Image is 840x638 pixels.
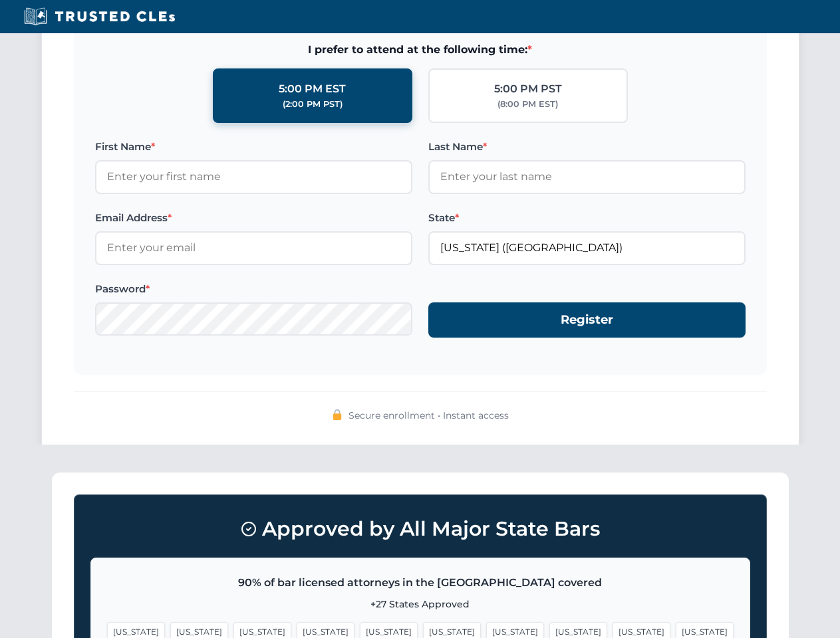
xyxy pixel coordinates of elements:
[428,231,746,265] input: Florida (FL)
[428,160,746,193] input: Enter your last name
[95,231,412,265] input: Enter your email
[95,281,412,297] label: Password
[95,210,412,226] label: Email Address
[428,302,746,338] button: Register
[283,98,343,111] div: (2:00 PM PST)
[349,408,509,423] span: Secure enrollment • Instant access
[90,511,750,547] h3: Approved by All Major State Bars
[95,160,412,193] input: Enter your first name
[494,80,562,98] div: 5:00 PM PST
[497,98,558,111] div: (8:00 PM EST)
[107,597,734,611] p: +27 States Approved
[428,210,746,226] label: State
[332,409,343,420] img: 🔒
[20,7,179,27] img: Trusted CLEs
[95,139,412,155] label: First Name
[279,80,346,98] div: 5:00 PM EST
[107,574,734,591] p: 90% of bar licensed attorneys in the [GEOGRAPHIC_DATA] covered
[428,139,746,155] label: Last Name
[95,41,746,58] span: I prefer to attend at the following time:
